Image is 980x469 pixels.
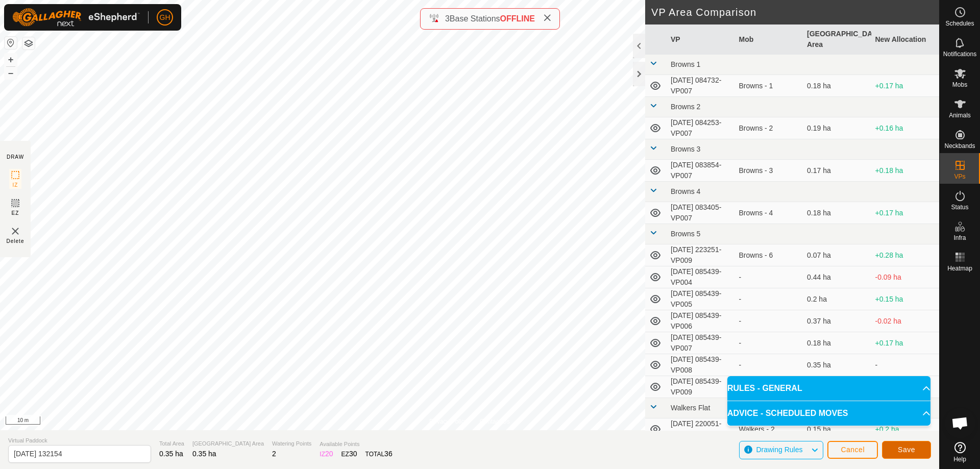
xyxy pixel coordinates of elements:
[871,418,940,440] td: +0.2 ha
[803,354,871,376] td: 0.35 ha
[480,417,510,426] a: Contact Us
[13,181,18,189] span: IZ
[671,187,700,195] span: Browns 4
[500,14,535,23] span: OFFLINE
[739,208,799,218] div: Browns - 4
[871,117,940,139] td: +0.16 ha
[947,265,972,271] span: Heatmap
[803,310,871,332] td: 0.37 ha
[940,438,980,466] a: Help
[667,310,735,332] td: [DATE] 085439-VP006
[951,204,968,210] span: Status
[192,439,264,448] span: [GEOGRAPHIC_DATA] Area
[898,446,915,454] span: Save
[871,75,940,97] td: +0.17 ha
[727,401,930,426] p-accordion-header: ADVICE - SCHEDULED MOVES
[667,244,735,266] td: [DATE] 223251-VP009
[871,354,940,376] td: -
[12,209,19,217] span: EZ
[871,202,940,224] td: +0.17 ha
[349,450,357,458] span: 30
[320,449,333,459] div: IZ
[727,376,930,401] p-accordion-header: RULES - GENERAL
[12,8,140,27] img: Gallagher Logo
[871,288,940,310] td: +0.15 ha
[871,310,940,332] td: -0.02 ha
[953,456,966,462] span: Help
[667,160,735,182] td: [DATE] 083854-VP007
[5,54,17,66] button: +
[739,294,799,305] div: -
[667,24,735,55] th: VP
[871,244,940,266] td: +0.28 ha
[7,237,24,245] span: Delete
[943,51,976,57] span: Notifications
[739,424,799,435] div: Walkers - 2
[320,440,392,449] span: Available Points
[272,439,311,448] span: Watering Points
[803,117,871,139] td: 0.19 ha
[803,75,871,97] td: 0.18 ha
[739,165,799,176] div: Browns - 3
[803,266,871,288] td: 0.44 ha
[871,266,940,288] td: -0.09 ha
[5,67,17,79] button: –
[727,382,802,394] span: RULES - GENERAL
[341,449,357,459] div: EZ
[945,20,974,27] span: Schedules
[272,450,276,458] span: 2
[671,103,700,111] span: Browns 2
[827,441,878,459] button: Cancel
[667,376,735,398] td: [DATE] 085439-VP009
[739,123,799,134] div: Browns - 2
[429,417,468,426] a: Privacy Policy
[667,266,735,288] td: [DATE] 085439-VP004
[739,360,799,371] div: -
[949,112,971,118] span: Animals
[667,117,735,139] td: [DATE] 084253-VP007
[667,288,735,310] td: [DATE] 085439-VP005
[667,418,735,440] td: [DATE] 220051-VP009
[739,316,799,327] div: -
[671,230,700,238] span: Browns 5
[803,244,871,266] td: 0.07 ha
[954,174,965,180] span: VPs
[671,60,700,68] span: Browns 1
[945,408,975,438] div: Open chat
[953,235,966,241] span: Infra
[325,450,333,458] span: 20
[871,332,940,354] td: +0.17 ha
[882,441,931,459] button: Save
[384,450,393,458] span: 36
[803,332,871,354] td: 0.18 ha
[739,250,799,261] div: Browns - 6
[735,24,803,55] th: Mob
[871,160,940,182] td: +0.18 ha
[803,24,871,55] th: [GEOGRAPHIC_DATA] Area
[952,82,967,88] span: Mobs
[803,288,871,310] td: 0.2 ha
[739,272,799,283] div: -
[192,450,216,458] span: 0.35 ha
[739,338,799,349] div: -
[22,37,35,50] button: Map Layers
[803,418,871,440] td: 0.15 ha
[671,404,710,412] span: Walkers Flat
[739,81,799,91] div: Browns - 1
[7,153,24,161] div: DRAW
[445,14,450,23] span: 3
[365,449,393,459] div: TOTAL
[667,332,735,354] td: [DATE] 085439-VP007
[5,37,17,49] button: Reset Map
[803,202,871,224] td: 0.18 ha
[756,446,802,454] span: Drawing Rules
[160,12,170,23] span: GH
[9,225,21,237] img: VP
[667,202,735,224] td: [DATE] 083405-VP007
[8,436,151,445] span: Virtual Paddock
[841,446,865,454] span: Cancel
[667,354,735,376] td: [DATE] 085439-VP008
[450,14,500,23] span: Base Stations
[671,145,700,153] span: Browns 3
[651,6,939,18] h2: VP Area Comparison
